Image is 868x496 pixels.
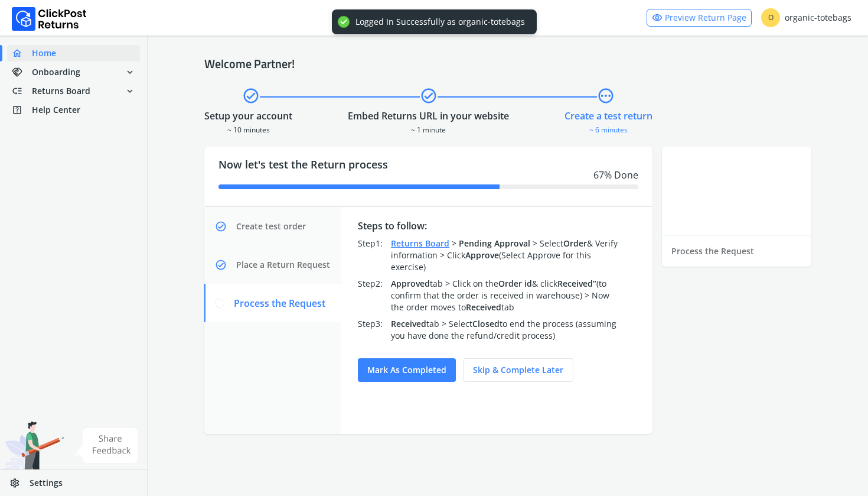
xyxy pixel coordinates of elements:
[391,238,618,261] span: Select & Verify information
[463,358,573,382] button: Skip & complete later
[761,8,780,27] span: O
[563,238,587,249] span: Order
[459,238,530,249] span: Pending Approval
[242,85,260,106] span: check_circle
[647,9,752,27] a: visibilityPreview Return Page
[358,219,636,233] div: Steps to follow:
[662,147,811,235] iframe: YouTube video player
[32,66,80,78] span: Onboarding
[445,278,450,289] span: >
[358,278,391,313] div: Step 2 :
[125,83,135,99] span: expand_more
[12,83,32,99] span: low_priority
[420,85,438,106] span: check_circle
[391,278,443,289] span: tab
[32,47,56,59] span: Home
[498,278,532,289] span: Order id
[662,235,811,267] div: Process the Request
[585,290,589,301] span: >
[125,64,135,80] span: expand_more
[355,17,525,27] div: Logged In Successfully as organic-totebags
[358,238,391,273] div: Step 1 :
[465,249,499,261] span: Approve
[12,102,32,118] span: help_center
[236,259,330,271] span: Place a Return Request
[442,318,446,329] span: >
[348,109,509,123] div: Embed Returns URL in your website
[391,278,430,289] span: Approved
[30,477,63,489] span: Settings
[391,318,616,341] span: Select to end the process (assuming you have done the refund/credit process)
[472,318,500,329] span: Closed
[391,278,606,301] span: Click on the & click (to confirm that the order is received in warehouse)
[358,318,391,342] div: Step 3 :
[391,249,591,273] span: Click (Select Approve for this exercise)
[12,45,32,61] span: home
[391,238,449,249] a: Returns Board
[557,278,596,289] span: Received”
[348,123,509,135] div: ~ 1 minute
[12,64,32,80] span: handshake
[204,109,292,123] div: Setup your account
[7,45,140,61] a: homeHome
[564,123,652,135] div: ~ 6 minutes
[236,221,306,232] span: Create test order
[204,57,811,71] h4: Welcome Partner!
[7,102,140,118] a: help_centerHelp Center
[533,238,537,249] span: >
[218,168,638,182] div: 67 % Done
[74,428,138,463] img: share feedback
[32,85,90,97] span: Returns Board
[358,358,456,382] button: Mark as completed
[234,296,325,310] span: Process the Request
[215,253,234,277] span: check_circle
[440,249,445,261] span: >
[391,318,426,329] span: Received
[452,238,456,249] span: >
[12,7,87,31] img: Logo
[466,302,501,313] span: Received
[204,123,292,135] div: ~ 10 minutes
[204,147,652,206] div: Now let's test the Return process
[761,8,851,27] div: organic-totebags
[9,475,30,491] span: settings
[564,109,652,123] div: Create a test return
[652,9,663,26] span: visibility
[391,290,609,313] span: Now the order moves to tab
[597,85,615,106] span: pending
[391,318,439,329] span: tab
[32,104,80,116] span: Help Center
[215,215,234,238] span: check_circle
